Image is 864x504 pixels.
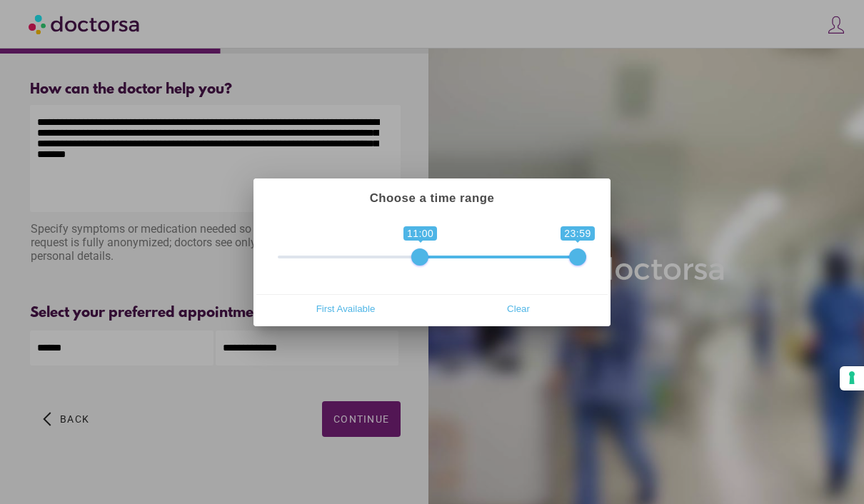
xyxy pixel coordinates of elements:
button: First Available [259,298,432,321]
button: Clear [432,298,605,321]
span: 11:00 [403,226,438,241]
button: Your consent preferences for tracking technologies [840,366,864,390]
span: Clear [436,298,601,320]
span: First Available [263,298,428,320]
strong: Choose a time range [370,191,495,205]
span: 23:59 [561,226,595,241]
